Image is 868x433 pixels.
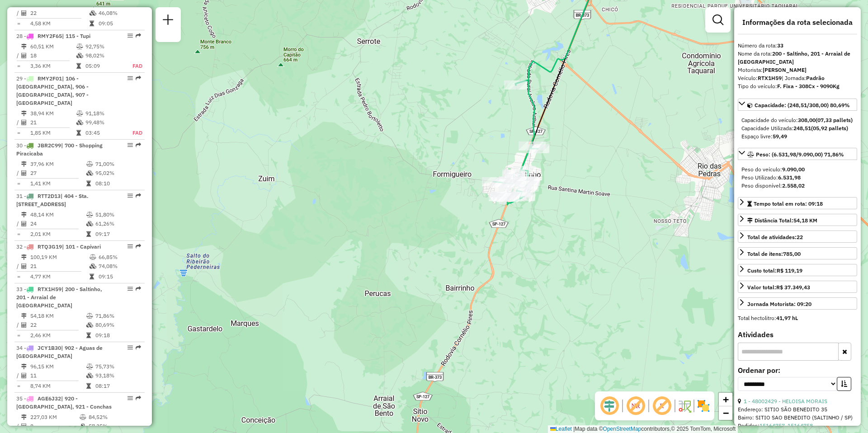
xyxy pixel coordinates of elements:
[136,75,141,81] em: Rota exportada
[95,179,141,188] td: 08:10
[62,33,90,39] span: | 115 - Tupi
[30,413,79,422] td: 227,03 KM
[21,212,27,217] i: Distância Total
[98,253,141,262] td: 66,85%
[30,381,86,391] td: 8,74 KM
[16,230,21,239] td: =
[38,243,62,250] span: RTQ3G19
[21,111,27,116] i: Distância Total
[16,75,89,106] span: 29 -
[30,371,86,380] td: 11
[86,212,93,217] i: % de utilização do peso
[738,314,857,322] div: Total hectolitro:
[30,219,86,228] td: 24
[38,142,61,149] span: JBR2C99
[86,333,91,338] i: Tempo total em rota
[738,422,857,430] div: Pedidos:
[76,63,81,69] i: Tempo total em rota
[98,272,141,281] td: 09:15
[755,102,850,108] span: Capacidade: (248,51/308,00) 80,69%
[773,133,787,140] strong: 59,49
[86,383,91,389] i: Tempo total em rota
[738,50,850,65] strong: 200 - Saltinho, 201 - Arraial de [GEOGRAPHIC_DATA]
[85,118,123,127] td: 99,48%
[98,9,141,18] td: 46,08%
[16,75,89,106] span: | 106 - [GEOGRAPHIC_DATA], 906 - [GEOGRAPHIC_DATA], 907 - [GEOGRAPHIC_DATA]
[806,75,825,81] strong: Padrão
[86,231,91,237] i: Tempo total em rota
[798,117,816,123] strong: 308,00
[16,243,101,250] span: 32 -
[763,66,807,73] strong: [PERSON_NAME]
[30,42,76,51] td: 60,51 KM
[777,83,840,89] strong: F. Fixa - 308Cx - 9090Kg
[30,109,76,118] td: 38,94 KM
[738,82,857,90] div: Tipo do veículo:
[21,221,27,226] i: Total de Atividades
[95,210,141,219] td: 51,80%
[21,313,27,319] i: Distância Total
[782,166,805,173] strong: 9.090,00
[738,42,857,50] div: Número da rota:
[16,371,21,380] td: /
[80,424,86,429] i: % de utilização da cubagem
[738,197,857,209] a: Tempo total em rota: 09:18
[16,193,89,207] span: | 404 - Sta. [STREET_ADDRESS]
[21,53,27,58] i: Total de Atividades
[21,424,27,429] i: Total de Atividades
[738,405,857,414] div: Endereço: SITIO SÃO BENEDITO 35
[778,174,801,181] strong: 6.531,98
[30,19,89,28] td: 4,58 KM
[548,425,738,433] div: Map data © contributors,© 2025 TomTom, Microsoft
[777,267,802,274] strong: R$ 119,19
[30,230,86,239] td: 2,01 KM
[21,44,27,49] i: Distância Total
[30,311,86,320] td: 54,18 KM
[136,286,141,292] em: Rota exportada
[95,169,141,178] td: 95,02%
[95,219,141,228] td: 61,26%
[85,51,123,60] td: 98,02%
[16,320,21,329] td: /
[21,373,27,378] i: Total de Atividades
[38,286,61,292] span: RTX1H59
[76,53,83,58] i: % de utilização da cubagem
[30,169,86,178] td: 27
[30,118,76,127] td: 21
[738,113,857,144] div: Capacidade: (248,51/308,00) 80,69%
[95,331,141,340] td: 09:18
[738,148,857,160] a: Peso: (6.531,98/9.090,00) 71,86%
[16,395,112,410] span: 35 -
[127,345,133,350] em: Opções
[136,142,141,148] em: Rota exportada
[741,166,805,173] span: Peso do veículo:
[738,99,857,111] a: Capacidade: (248,51/308,00) 80,69%
[95,311,141,320] td: 71,86%
[738,247,857,259] a: Total de itens:785,00
[738,50,857,66] div: Nome da rota:
[30,179,86,188] td: 1,41 KM
[30,362,86,371] td: 96,15 KM
[744,398,827,405] a: 1 - 48002429 - HELOISA MORAIS
[76,120,83,125] i: % de utilização da cubagem
[95,371,141,380] td: 93,18%
[21,254,27,260] i: Distância Total
[127,142,133,148] em: Opções
[95,320,141,329] td: 80,69%
[85,109,123,118] td: 91,18%
[136,33,141,38] em: Rota exportada
[38,193,61,199] span: RTT2D13
[123,128,143,137] td: FAD
[16,422,21,431] td: /
[758,75,782,81] strong: RTX1H59
[98,262,141,271] td: 74,08%
[127,33,133,38] em: Opções
[86,322,93,328] i: % de utilização da cubagem
[738,330,857,339] h4: Atividades
[30,253,89,262] td: 100,19 KM
[95,381,141,391] td: 08:17
[76,44,83,49] i: % de utilização do peso
[747,300,811,308] div: Jornada Motorista: 09:20
[741,182,854,190] div: Peso disponível:
[738,66,857,74] div: Motorista:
